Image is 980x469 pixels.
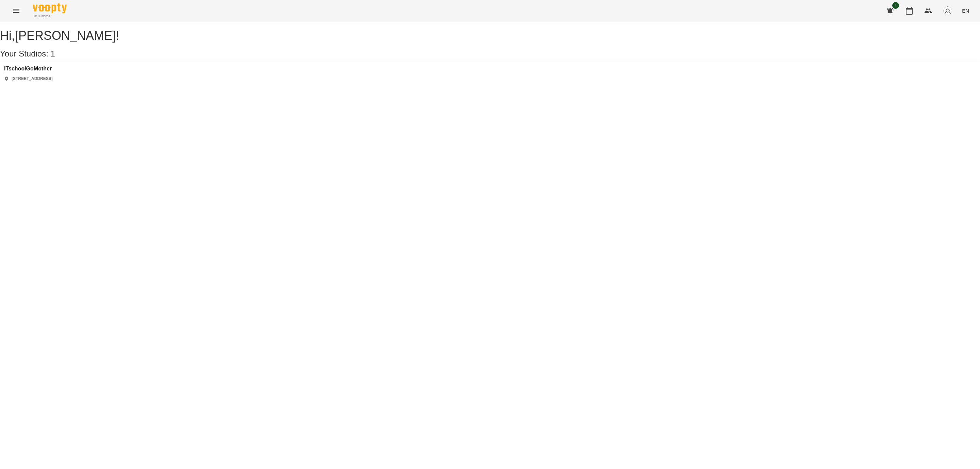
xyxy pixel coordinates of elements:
[892,2,899,9] span: 1
[959,4,972,17] button: EN
[8,3,24,19] button: Menu
[962,7,969,14] span: EN
[33,3,67,13] img: Voopty Logo
[4,66,53,72] a: ITschoolGoMother
[943,6,952,16] img: avatar_s.png
[33,14,67,18] span: For Business
[51,49,55,58] span: 1
[12,76,53,82] p: [STREET_ADDRESS]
